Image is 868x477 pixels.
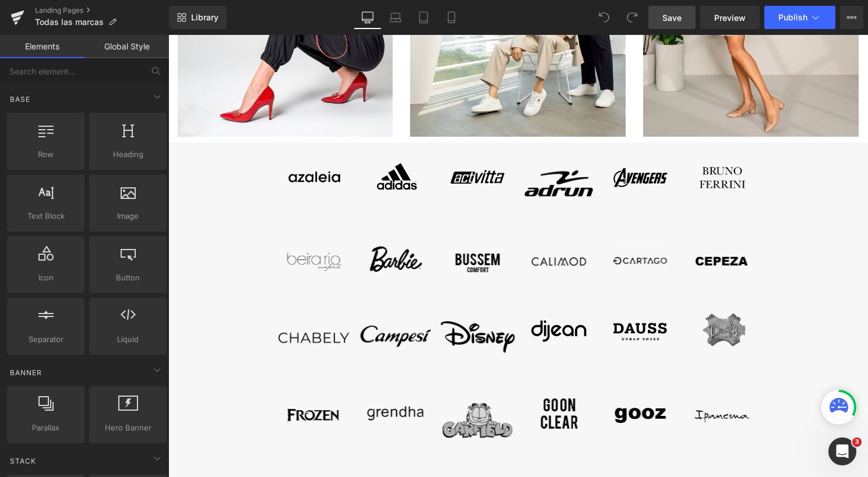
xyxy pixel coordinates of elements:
iframe: Intercom live chat [828,437,856,465]
a: Landing Pages [35,6,169,15]
span: Liquid [93,333,163,346]
a: Global Style [84,35,169,58]
a: Tablet [410,6,437,29]
button: Publish [764,6,835,29]
span: Publish [778,13,807,22]
span: Library [191,12,218,23]
span: Hero Banner [93,422,163,434]
span: Text Block [10,210,81,222]
span: Separator [10,333,81,346]
span: 3 [852,437,862,447]
span: Todas las marcas [35,17,104,27]
span: Row [10,148,81,161]
a: Preview [700,6,760,29]
a: Laptop [382,6,410,29]
a: Desktop [354,6,382,29]
span: Base [9,94,31,105]
span: Button [93,272,163,284]
span: Heading [93,148,163,161]
button: More [840,6,863,29]
a: Mobile [437,6,465,29]
span: Icon [10,272,81,284]
span: Parallax [10,422,81,434]
button: Undo [592,6,616,29]
span: Stack [9,455,37,467]
a: New Library [169,6,227,29]
button: Redo [620,6,644,29]
span: Image [93,210,163,222]
span: Save [662,12,682,24]
span: Preview [714,12,746,24]
span: Banner [9,367,43,378]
